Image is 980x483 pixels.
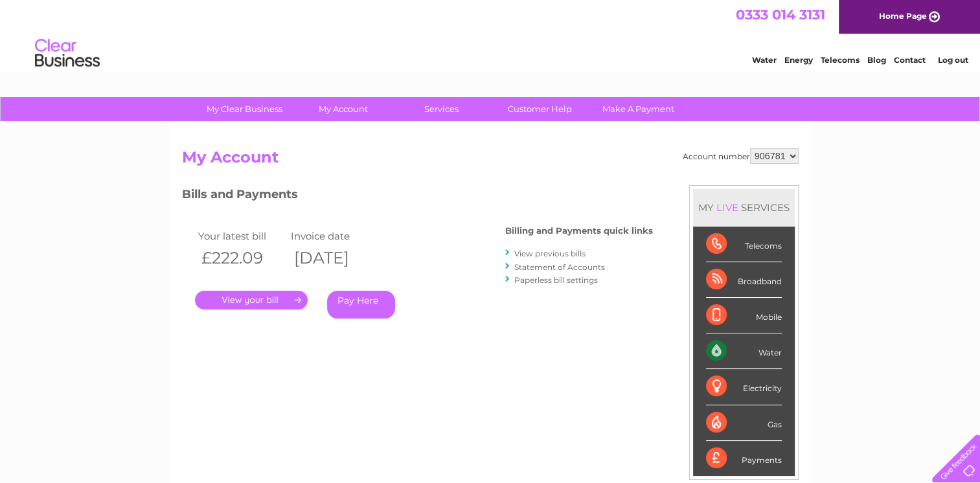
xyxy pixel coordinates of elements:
[706,405,782,441] div: Gas
[752,55,777,65] a: Water
[706,227,782,262] div: Telecoms
[195,245,288,271] th: £222.09
[706,441,782,476] div: Payments
[706,333,782,369] div: Water
[388,97,495,121] a: Services
[683,148,799,164] div: Account number
[867,55,886,65] a: Blog
[585,97,692,121] a: Make A Payment
[514,275,598,285] a: Paperless bill settings
[706,369,782,405] div: Electricity
[514,262,605,272] a: Statement of Accounts
[195,291,308,309] a: .
[288,245,381,271] th: [DATE]
[185,7,797,63] div: Clear Business is a trading name of Verastar Limited (registered in [GEOGRAPHIC_DATA] No. 3667643...
[327,291,395,319] a: Pay Here
[937,55,968,65] a: Log out
[706,262,782,298] div: Broadband
[784,55,813,65] a: Energy
[505,226,653,236] h4: Billing and Payments quick links
[821,55,860,65] a: Telecoms
[894,55,926,65] a: Contact
[736,6,825,23] a: 0333 014 3131
[288,227,381,245] td: Invoice date
[514,249,586,258] a: View previous bills
[706,298,782,333] div: Mobile
[195,227,288,245] td: Your latest bill
[714,201,741,214] div: LIVE
[182,148,799,173] h2: My Account
[191,97,298,121] a: My Clear Business
[693,189,795,226] div: MY SERVICES
[290,97,396,121] a: My Account
[34,34,100,73] img: logo.png
[182,185,653,208] h3: Bills and Payments
[486,97,593,121] a: Customer Help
